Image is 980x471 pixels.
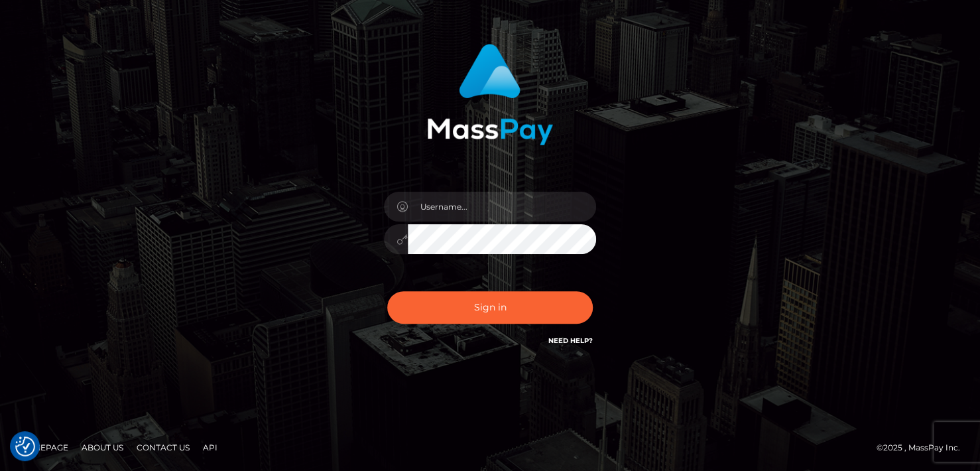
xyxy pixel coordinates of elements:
[15,437,74,458] a: Homepage
[198,437,223,458] a: API
[877,440,970,455] div: © 2025 , MassPay Inc.
[548,336,593,345] a: Need Help?
[15,437,35,456] button: Consent Preferences
[76,437,129,458] a: About Us
[131,437,195,458] a: Contact Us
[427,44,553,145] img: MassPay Login
[408,192,596,222] input: Username...
[387,291,593,324] button: Sign in
[15,437,35,456] img: Revisit consent button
